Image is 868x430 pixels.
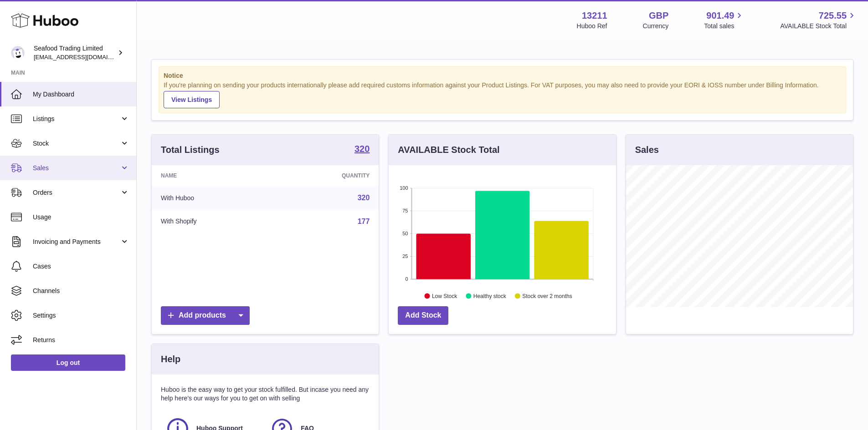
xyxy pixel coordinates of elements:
[354,144,370,155] a: 320
[33,311,129,320] span: Settings
[704,10,745,30] a: 901.49 Total sales
[33,336,129,344] span: Returns
[403,208,408,213] text: 75
[33,287,129,295] span: Channels
[11,46,25,60] img: online@rickstein.com
[643,22,669,30] div: Currency
[161,306,250,325] a: Add products
[33,90,129,99] span: My Dashboard
[274,165,379,186] th: Quantity
[33,188,120,197] span: Orders
[34,53,134,61] span: [EMAIL_ADDRESS][DOMAIN_NAME]
[400,185,408,191] text: 100
[161,144,220,156] h3: Total Listings
[152,210,274,233] td: With Shopify
[577,22,607,30] div: Huboo Ref
[819,10,847,22] span: 725.55
[33,139,120,148] span: Stock
[780,22,857,30] span: AVAILABLE Stock Total
[358,218,370,225] a: 177
[164,81,841,108] div: If you're planning on sending your products internationally please add required customs informati...
[649,10,668,22] strong: GBP
[403,253,408,259] text: 25
[398,144,499,156] h3: AVAILABLE Stock Total
[635,144,659,156] h3: Sales
[780,10,857,30] a: 725.55 AVAILABLE Stock Total
[161,385,370,403] p: Huboo is the easy way to get your stock fulfilled. But incase you need any help here's our ways f...
[33,238,120,246] span: Invoicing and Payments
[33,115,120,123] span: Listings
[704,22,745,30] span: Total sales
[152,186,274,210] td: With Huboo
[523,293,572,299] text: Stock over 2 months
[582,10,607,22] strong: 13211
[164,91,220,108] a: View Listings
[406,276,408,282] text: 0
[161,353,180,365] h3: Help
[164,71,841,80] strong: Notice
[432,293,457,299] text: Low Stock
[706,10,734,22] span: 901.49
[33,213,129,222] span: Usage
[152,165,274,186] th: Name
[398,306,448,325] a: Add Stock
[34,44,116,61] div: Seafood Trading Limited
[473,293,507,299] text: Healthy stock
[33,164,120,172] span: Sales
[33,262,129,271] span: Cases
[11,354,125,371] a: Log out
[354,144,370,153] strong: 320
[403,231,408,236] text: 50
[358,194,370,202] a: 320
